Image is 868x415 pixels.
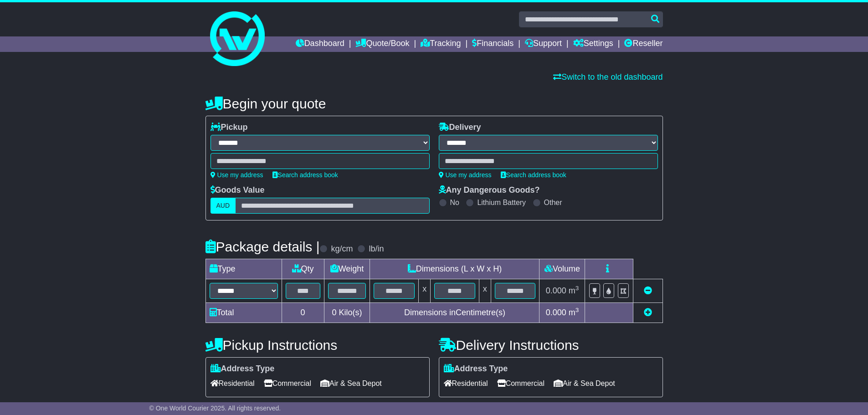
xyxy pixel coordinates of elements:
a: Support [525,36,562,52]
td: Kilo(s) [324,303,370,323]
label: Delivery [439,123,481,133]
label: Other [544,198,562,207]
a: Search address book [272,171,338,179]
label: kg/cm [331,244,353,254]
sup: 3 [575,307,579,313]
label: AUD [211,198,236,214]
label: Goods Value [211,185,265,195]
label: No [450,198,459,207]
a: Settings [573,36,613,52]
span: Air & Sea Depot [320,376,382,390]
a: Reseller [624,36,663,52]
label: Lithium Battery [477,198,526,207]
td: x [479,279,491,303]
td: Qty [282,259,324,279]
a: Remove this item [644,286,652,295]
a: Use my address [439,171,492,179]
label: Address Type [211,364,275,374]
span: 0 [332,308,336,317]
a: Search address book [501,171,566,179]
td: Total [205,303,282,323]
span: Residential [444,376,488,390]
h4: Begin your quote [205,96,663,111]
label: lb/in [369,244,384,254]
label: Any Dangerous Goods? [439,185,540,195]
label: Pickup [211,123,248,133]
span: Commercial [497,376,544,390]
td: Type [205,259,282,279]
td: 0 [282,303,324,323]
label: Address Type [444,364,508,374]
a: Dashboard [296,36,344,52]
span: © One World Courier 2025. All rights reserved. [149,405,281,412]
a: Financials [472,36,514,52]
td: Volume [539,259,585,279]
h4: Pickup Instructions [205,338,430,353]
span: m [569,286,579,295]
a: Use my address [211,171,263,179]
span: Commercial [264,376,311,390]
span: 0.000 [546,286,566,295]
a: Add new item [644,308,652,317]
span: Residential [211,376,255,390]
h4: Package details | [205,239,320,254]
td: Weight [324,259,370,279]
td: Dimensions (L x W x H) [370,259,539,279]
td: x [419,279,431,303]
h4: Delivery Instructions [439,338,663,353]
sup: 3 [575,285,579,292]
a: Switch to the old dashboard [553,72,663,82]
td: Dimensions in Centimetre(s) [370,303,539,323]
a: Tracking [421,36,461,52]
span: m [569,308,579,317]
span: 0.000 [546,308,566,317]
a: Quote/Book [355,36,409,52]
span: Air & Sea Depot [554,376,615,390]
